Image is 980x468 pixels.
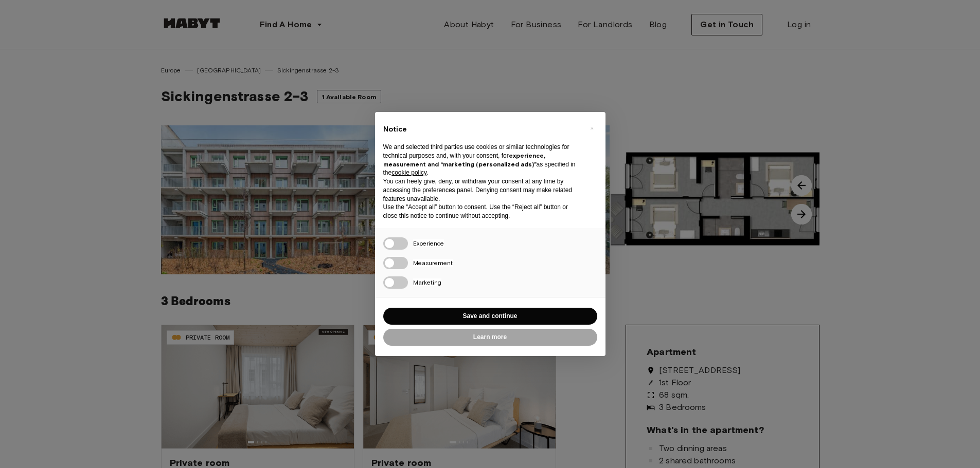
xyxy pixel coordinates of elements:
[383,152,545,168] strong: experience, measurement and “marketing (personalized ads)”
[383,203,581,220] p: Use the “Accept all” button to consent. Use the “Reject all” button or close this notice to conti...
[590,122,594,135] span: ×
[383,308,597,325] button: Save and continue
[413,239,444,247] span: Experience
[383,329,597,346] button: Learn more
[391,169,426,176] a: cookie policy
[413,259,453,267] span: Measurement
[584,120,600,137] button: Close this notice
[383,124,581,135] h2: Notice
[383,177,581,203] p: You can freely give, deny, or withdraw your consent at any time by accessing the preferences pane...
[413,278,441,286] span: Marketing
[383,143,581,177] p: We and selected third parties use cookies or similar technologies for technical purposes and, wit...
